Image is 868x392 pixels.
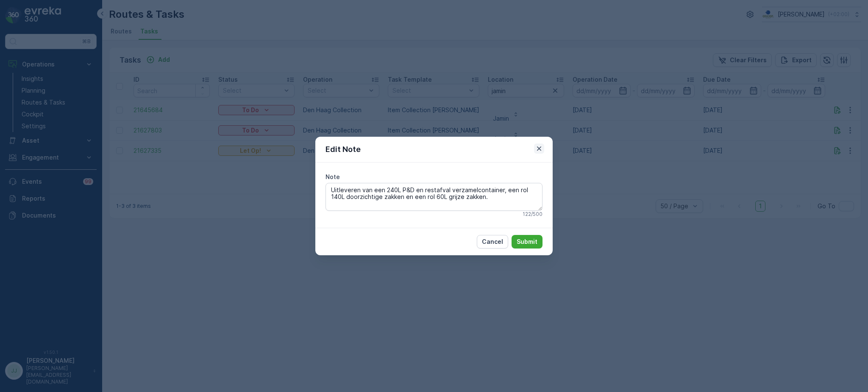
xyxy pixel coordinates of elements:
label: Note [325,173,340,180]
button: Cancel [477,235,508,248]
textarea: Uitleveren van een 240L P&D en restafval verzamelcontainer, een rol 140L doorzichtige zakken en e... [325,183,542,211]
p: Submit [517,237,537,246]
p: Edit Note [325,144,361,155]
p: Cancel [482,237,503,246]
button: Submit [512,235,542,248]
p: 122 / 500 [523,211,542,218]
